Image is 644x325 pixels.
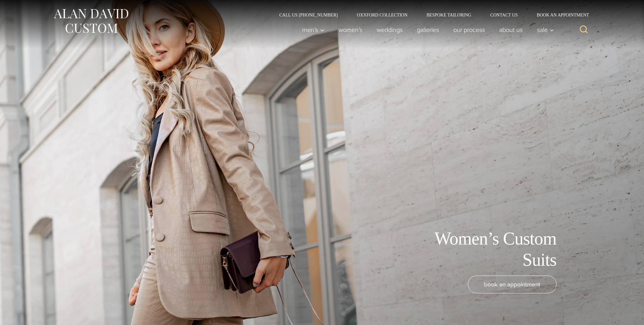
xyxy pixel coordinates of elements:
a: weddings [369,23,410,36]
nav: Primary Navigation [295,23,557,36]
img: Alan David Custom [53,7,129,35]
span: Men’s [302,27,324,33]
a: Call Us [PHONE_NUMBER] [270,13,348,17]
a: Women’s [331,23,369,36]
h1: Women’s Custom Suits [414,228,557,271]
a: Galleries [410,23,446,36]
span: Sale [537,27,554,33]
a: Bespoke Tailoring [417,13,481,17]
a: book an appointment [468,276,557,293]
span: book an appointment [484,280,540,289]
button: View Search Form [576,22,591,37]
a: Oxxford Collection [347,13,417,17]
a: Our Process [446,23,492,36]
a: Book an Appointment [527,13,591,17]
nav: Secondary Navigation [270,13,591,17]
a: About Us [492,23,530,36]
a: Contact Us [481,13,527,17]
